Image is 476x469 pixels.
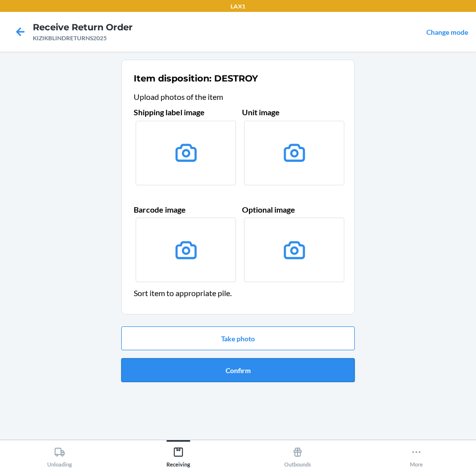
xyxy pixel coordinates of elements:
span: Shipping label image [134,107,205,117]
span: Optional image [242,205,295,214]
button: Outbounds [238,440,357,468]
button: Receiving [119,440,238,468]
span: Barcode image [134,205,186,214]
div: Outbounds [284,443,311,468]
div: More [410,443,423,468]
p: LAX1 [231,2,245,11]
header: Sort item to appropriate pile. [134,287,342,299]
div: KIZIKBLINDRETURNS2025 [33,34,133,43]
span: Unit image [242,107,280,117]
a: Change mode [426,28,468,36]
button: Confirm [121,358,355,382]
h4: Receive Return Order [33,21,133,34]
header: Upload photos of the item [134,91,342,103]
div: Unloading [47,443,72,468]
div: Receiving [166,443,190,468]
h2: Item disposition: DESTROY [134,72,258,85]
button: Take photo [121,326,355,350]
